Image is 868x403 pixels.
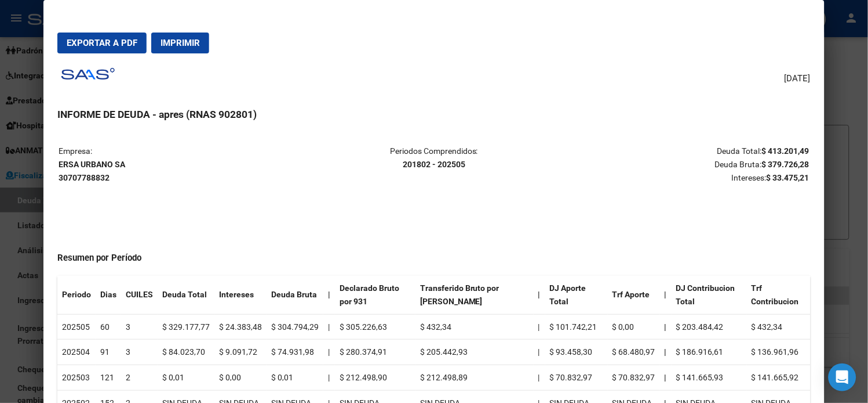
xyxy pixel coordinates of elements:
strong: $ 33.475,21 [767,173,809,182]
td: $ 84.023,70 [158,340,214,365]
td: $ 203.484,42 [672,314,747,340]
span: Exportar a PDF [67,38,137,48]
th: | [660,276,672,314]
td: $ 329.177,77 [158,314,214,340]
strong: 201802 - 202505 [403,160,465,169]
td: $ 24.383,48 [214,314,267,340]
td: $ 304.794,29 [267,314,323,340]
td: 3 [121,340,158,365]
td: $ 101.742,21 [545,314,608,340]
td: | [534,314,545,340]
td: 3 [121,314,158,340]
td: $ 205.442,93 [415,340,534,365]
p: Periodos Comprendidos: [309,145,559,171]
th: | [660,365,672,391]
td: $ 305.226,63 [335,314,415,340]
td: $ 432,34 [747,314,811,340]
h4: Resumen por Período [57,251,811,265]
td: $ 136.961,96 [747,340,811,365]
th: | [534,276,545,314]
th: CUILES [121,276,158,314]
th: Trf Aporte [608,276,660,314]
td: $ 186.916,61 [672,340,747,365]
td: 202503 [57,365,96,391]
td: 121 [96,365,121,391]
td: 91 [96,340,121,365]
td: 60 [96,314,121,340]
span: [DATE] [785,72,811,85]
th: Periodo [57,276,96,314]
th: | [323,276,335,314]
th: | [660,340,672,365]
td: $ 74.931,98 [267,340,323,365]
td: $ 212.498,90 [335,365,415,391]
td: 202504 [57,340,96,365]
td: 2 [121,365,158,391]
th: Intereses [214,276,267,314]
button: Exportar a PDF [57,33,147,53]
p: Empresa: [59,145,308,184]
div: Open Intercom Messenger [829,364,856,391]
td: $ 68.480,97 [608,340,660,365]
strong: $ 413.201,49 [762,146,809,156]
th: Transferido Bruto por [PERSON_NAME] [415,276,534,314]
td: $ 93.458,30 [545,340,608,365]
td: | [534,365,545,391]
td: $ 70.832,97 [608,365,660,391]
th: Deuda Total [158,276,214,314]
th: Dias [96,276,121,314]
th: | [660,314,672,340]
td: $ 280.374,91 [335,340,415,365]
td: $ 141.665,93 [672,365,747,391]
span: Imprimir [161,38,200,48]
td: | [534,340,545,365]
td: $ 212.498,89 [415,365,534,391]
td: | [323,340,335,365]
strong: ERSA URBANO SA 30707788832 [59,160,125,182]
strong: $ 379.726,28 [762,160,809,169]
td: $ 432,34 [415,314,534,340]
td: | [323,314,335,340]
th: Declarado Bruto por 931 [335,276,415,314]
td: $ 9.091,72 [214,340,267,365]
th: Deuda Bruta [267,276,323,314]
td: $ 70.832,97 [545,365,608,391]
td: $ 0,01 [267,365,323,391]
h3: INFORME DE DEUDA - apres (RNAS 902801) [57,107,811,122]
button: Imprimir [151,33,209,53]
th: DJ Contribucion Total [672,276,747,314]
p: Deuda Total: Deuda Bruta: Intereses: [560,145,809,184]
td: 202505 [57,314,96,340]
td: $ 0,00 [214,365,267,391]
th: Trf Contribucion [747,276,811,314]
td: | [323,365,335,391]
th: DJ Aporte Total [545,276,608,314]
td: $ 0,01 [158,365,214,391]
td: $ 0,00 [608,314,660,340]
td: $ 141.665,92 [747,365,811,391]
